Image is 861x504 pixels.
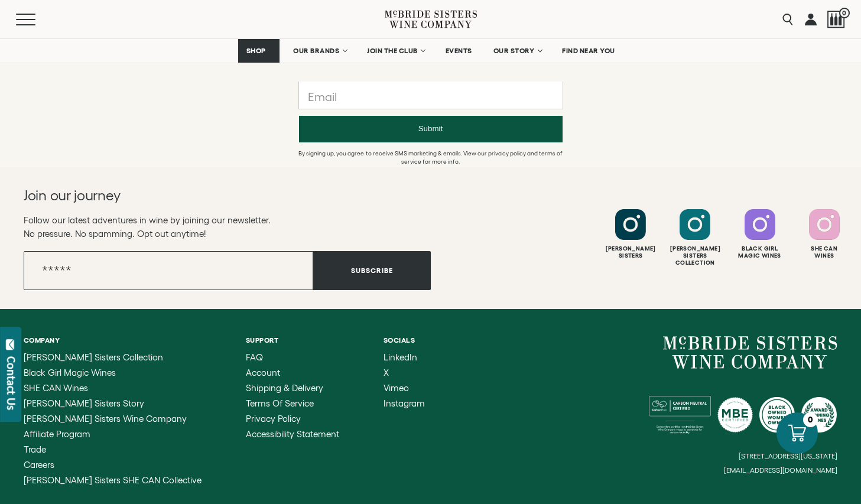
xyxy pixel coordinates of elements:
[24,213,431,240] p: Follow our latest adventures in wine by joining our newsletter. No pressure. No spamming. Opt out...
[24,445,202,454] a: Trade
[246,368,339,378] a: Account
[5,356,17,410] div: Contact Us
[24,429,90,439] span: Affiliate Program
[359,39,432,63] a: JOIN THE CLUB
[24,383,88,393] span: SHE CAN Wines
[554,39,623,63] a: FIND NEAR YOU
[24,368,202,378] a: Black Girl Magic Wines
[24,383,202,393] a: SHE CAN Wines
[24,460,202,470] a: Careers
[285,39,353,63] a: OUR BRANDS
[664,245,726,266] div: [PERSON_NAME] Sisters Collection
[384,399,425,408] a: Instagram
[24,368,116,378] span: Black Girl Magic Wines
[238,39,280,63] a: SHOP
[794,209,855,259] a: Follow SHE CAN Wines on Instagram She CanWines
[24,476,202,485] a: McBride Sisters SHE CAN Collective
[24,414,187,424] span: [PERSON_NAME] Sisters Wine Company
[16,14,59,25] button: Mobile Menu Trigger
[24,353,202,362] a: McBride Sisters Collection
[664,209,726,266] a: Follow McBride Sisters Collection on Instagram [PERSON_NAME] SistersCollection
[246,353,339,362] a: FAQ
[384,353,425,362] a: LinkedIn
[24,399,202,408] a: McBride Sisters Story
[724,466,837,474] small: [EMAIL_ADDRESS][DOMAIN_NAME]
[246,399,339,408] a: Terms of Service
[246,383,323,393] span: Shipping & Delivery
[293,47,339,55] span: OUR BRANDS
[246,414,339,424] a: Privacy Policy
[24,186,390,205] h2: Join our journey
[24,352,163,362] span: [PERSON_NAME] Sisters Collection
[246,47,266,55] span: SHOP
[246,398,314,408] span: Terms of Service
[384,383,409,393] span: Vimeo
[438,39,480,63] a: EVENTS
[246,368,280,378] span: Account
[384,368,389,378] span: X
[367,47,418,55] span: JOIN THE CLUB
[729,245,791,259] div: Black Girl Magic Wines
[839,8,850,18] span: 0
[600,245,661,259] div: [PERSON_NAME] Sisters
[24,398,144,408] span: [PERSON_NAME] Sisters Story
[493,47,535,55] span: OUR STORY
[246,352,263,362] span: FAQ
[246,429,339,439] span: Accessibility Statement
[384,398,425,408] span: Instagram
[739,452,837,460] small: [STREET_ADDRESS][US_STATE]
[24,430,202,439] a: Affiliate Program
[384,352,417,362] span: LinkedIn
[24,444,46,454] span: Trade
[384,383,425,393] a: Vimeo
[313,251,431,290] button: Subscribe
[794,245,855,259] div: She Can Wines
[663,336,837,369] a: McBride Sisters Wine Company
[729,209,791,259] a: Follow Black Girl Magic Wines on Instagram Black GirlMagic Wines
[246,430,339,439] a: Accessibility Statement
[384,368,425,378] a: X
[24,251,313,290] input: Email
[803,412,818,427] div: 0
[600,209,661,259] a: Follow McBride Sisters on Instagram [PERSON_NAME]Sisters
[246,414,301,424] span: Privacy Policy
[446,47,472,55] span: EVENTS
[24,414,202,424] a: McBride Sisters Wine Company
[486,39,549,63] a: OUR STORY
[24,460,54,470] span: Careers
[24,475,202,485] span: [PERSON_NAME] Sisters SHE CAN Collective
[246,383,339,393] a: Shipping & Delivery
[562,47,615,55] span: FIND NEAR YOU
